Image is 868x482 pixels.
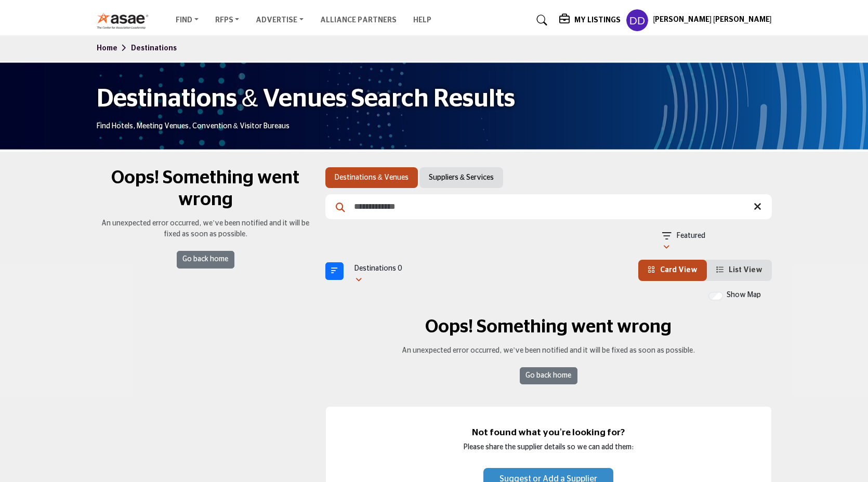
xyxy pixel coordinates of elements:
p: Featured [677,231,705,242]
p: An unexpected error occurred, we’ve been notified and it will be fixed as soon as possible. [97,218,314,240]
a: Home [97,45,131,52]
button: Show hide supplier dropdown [626,9,649,32]
li: Card View [638,260,707,281]
a: Find [176,15,199,26]
button: Destinations 0 [349,260,464,283]
button: Featured [656,227,772,250]
h1: Destinations & Venues Search Results [97,83,515,115]
a: Suppliers & Services [429,172,494,183]
span: List View [729,266,762,274]
a: Search [527,12,554,29]
p: Destinations 0 [354,264,402,274]
p: An unexpected error occurred, we’ve been notified and it will be fixed as soon as possible. [402,345,694,356]
a: Destinations [131,45,177,52]
div: My Listings [559,14,621,26]
button: Filter categories [325,262,344,280]
h5: My Listings [574,16,621,25]
a: View Card [648,266,698,274]
input: Search Keyword [325,194,772,219]
a: Go back home [520,367,577,385]
a: Advertise [256,15,304,26]
a: RFPs [215,15,240,26]
a: Destinations & Venues [335,172,409,183]
h3: Not found what you're looking for? [347,427,751,438]
label: Show Map [727,290,761,301]
a: Help [413,17,431,24]
a: Alliance Partners [320,17,397,24]
img: Site Logo [97,12,154,29]
span: Card View [660,266,698,274]
p: Find Hotels, Meeting Venues, Convention & Visitor Bureaus [97,122,290,132]
h5: [PERSON_NAME] [PERSON_NAME] [653,15,771,25]
li: List View [707,260,772,281]
a: View List [716,266,762,274]
a: Go back home [177,251,234,269]
h1: Oops! Something went wrong [425,316,672,338]
h1: Oops! Something went wrong [97,167,314,211]
span: Please share the supplier details so we can add them: [464,444,634,451]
